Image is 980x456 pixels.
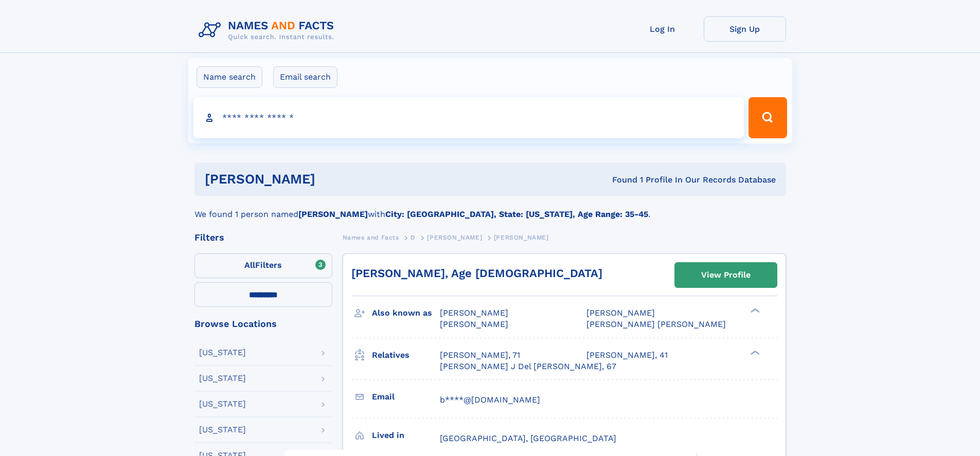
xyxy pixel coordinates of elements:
img: Logo Names and Facts [194,16,343,44]
div: [US_STATE] [199,349,246,357]
div: View Profile [701,263,751,287]
span: D [411,234,416,241]
div: Browse Locations [194,319,332,329]
label: Email search [273,66,337,88]
input: search input [193,97,744,138]
h3: Also known as [372,304,440,322]
span: [GEOGRAPHIC_DATA], [GEOGRAPHIC_DATA] [440,433,616,443]
div: [US_STATE] [199,374,246,382]
span: [PERSON_NAME] [494,234,549,241]
span: [PERSON_NAME] [427,234,482,241]
label: Name search [197,66,262,88]
b: City: [GEOGRAPHIC_DATA], State: [US_STATE], Age Range: 35-45 [385,209,648,219]
div: Filters [194,233,332,242]
a: View Profile [675,263,777,287]
span: [PERSON_NAME] [PERSON_NAME] [586,319,726,329]
span: [PERSON_NAME] [440,308,508,318]
a: [PERSON_NAME], Age [DEMOGRAPHIC_DATA] [351,267,602,280]
b: [PERSON_NAME] [298,209,368,219]
button: Search Button [749,97,787,138]
a: [PERSON_NAME], 41 [586,350,668,361]
h3: Relatives [372,346,440,364]
a: [PERSON_NAME], 71 [440,350,520,361]
label: Filters [194,253,332,278]
span: [PERSON_NAME] [586,308,655,318]
div: [US_STATE] [199,400,246,408]
span: All [244,260,255,270]
div: [US_STATE] [199,426,246,434]
a: D [411,231,416,244]
h1: [PERSON_NAME] [205,173,464,186]
div: ❯ [748,349,760,356]
span: [PERSON_NAME] [440,319,508,329]
a: Sign Up [704,16,786,42]
div: ❯ [748,307,760,314]
a: [PERSON_NAME] [427,231,482,244]
h3: Lived in [372,427,440,444]
a: Names and Facts [343,231,399,244]
h3: Email [372,388,440,406]
a: Log In [621,16,704,42]
div: Found 1 Profile In Our Records Database [464,174,776,186]
a: [PERSON_NAME] J Del [PERSON_NAME], 67 [440,361,616,372]
div: We found 1 person named with . [194,196,786,221]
